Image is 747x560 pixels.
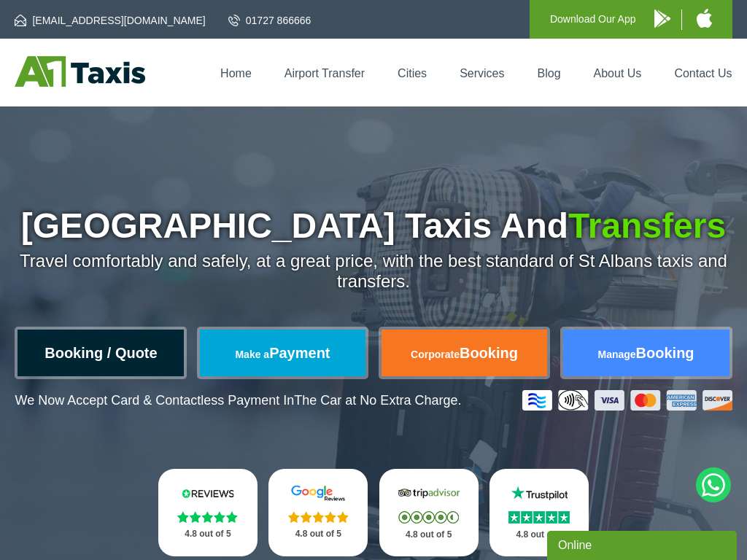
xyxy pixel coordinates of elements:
[636,345,694,361] span: Booking
[411,349,460,360] span: Corporate
[15,13,205,28] a: [EMAIL_ADDRESS][DOMAIN_NAME]
[538,67,561,79] a: Blog
[674,67,732,79] a: Contact Us
[158,469,258,556] a: Reviews.io Stars 4.8 out of 5
[294,393,461,408] span: The Car at No Extra Charge.
[522,390,732,411] img: Credit And Debit Cards
[395,526,462,544] p: 4.8 out of 5
[563,330,729,376] a: ManageBooking
[177,511,238,523] img: Stars
[285,485,352,502] img: Google
[174,525,241,543] p: 4.8 out of 5
[15,393,294,408] span: We Now Accept Card & Contactless Payment In
[489,469,589,556] a: Trustpilot Stars 4.8 out of 5
[44,345,157,361] span: Booking / Quote
[220,67,252,79] a: Home
[597,349,635,360] span: Manage
[235,349,269,360] span: Make a
[228,13,311,28] a: 01727 866666
[18,330,184,376] a: Booking / Quote
[379,469,479,556] a: Tripadvisor Stars 4.8 out of 5
[288,511,349,523] img: Stars
[654,9,670,28] img: A1 Taxis Android App
[398,67,427,79] a: Cities
[460,345,518,361] span: Booking
[268,469,368,556] a: Google Stars 4.8 out of 5
[382,330,548,376] a: CorporateBooking
[15,56,145,87] img: A1 Taxis St Albans LTD
[547,528,740,560] iframe: chat widget
[508,511,570,524] img: Stars
[594,67,642,79] a: About Us
[506,526,573,544] p: 4.8 out of 5
[21,206,568,245] span: [GEOGRAPHIC_DATA] Taxis And
[697,9,712,28] img: A1 Taxis iPhone App
[269,345,330,361] span: Payment
[568,206,726,245] span: Transfers
[398,511,459,524] img: Stars
[174,485,241,502] img: Reviews.io
[506,485,573,502] img: Trustpilot
[550,10,636,28] p: Download Our App
[460,67,504,79] a: Services
[15,251,732,292] p: Travel comfortably and safely, at a great price, with the best standard of St Albans taxis and tr...
[200,330,366,376] a: Make aPayment
[395,485,462,502] img: Tripadvisor
[285,67,365,79] a: Airport Transfer
[285,525,352,543] p: 4.8 out of 5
